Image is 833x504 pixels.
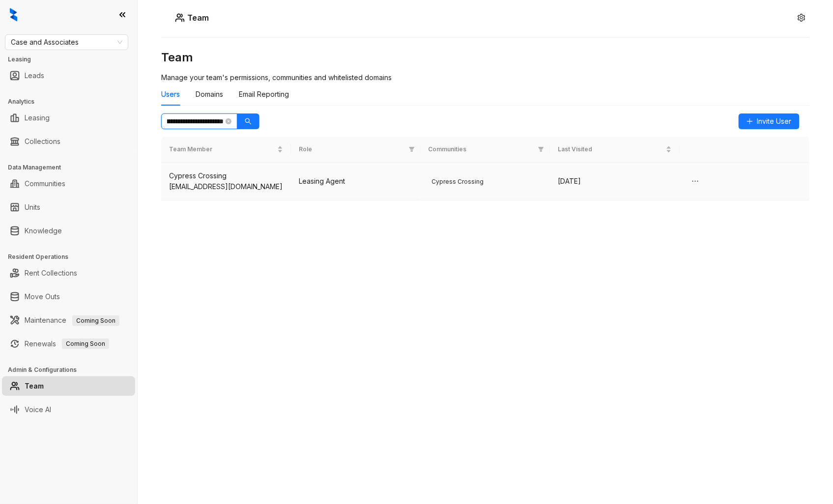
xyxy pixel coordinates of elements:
h3: Data Management [8,163,137,172]
a: Move Outs [25,287,60,307]
span: Coming Soon [72,315,119,326]
a: Units [25,197,40,217]
span: setting [798,14,805,22]
span: search [245,118,252,125]
li: Communities [2,174,135,194]
li: Units [2,197,135,217]
span: filter [538,146,544,152]
li: Voice AI [2,400,135,420]
span: Last Visited [558,145,664,154]
img: Users [175,13,185,23]
th: Team Member [161,137,291,163]
th: Last Visited [550,137,680,163]
span: plus [747,118,753,125]
span: close-circle [226,118,231,124]
a: Voice AI [25,400,51,420]
a: Collections [25,132,60,151]
span: Coming Soon [62,338,109,349]
div: Users [161,89,180,100]
span: filter [409,146,415,152]
li: Collections [2,132,135,151]
span: Cypress Crossing [429,177,488,187]
span: ellipsis [691,177,699,185]
h5: Team [185,12,209,24]
li: Leads [2,66,135,85]
a: Rent Collections [25,263,77,283]
li: Maintenance [2,310,135,330]
img: logo [10,8,17,22]
span: Communities [429,145,535,154]
li: Team [2,376,135,396]
h3: Resident Operations [8,252,137,261]
div: Email Reporting [239,89,289,100]
li: Knowledge [2,221,135,241]
th: Role [291,137,421,163]
span: Role [299,145,405,154]
div: [EMAIL_ADDRESS][DOMAIN_NAME] [169,181,283,192]
li: Move Outs [2,287,135,307]
span: filter [536,143,546,156]
a: Leasing [25,108,50,128]
span: Invite User [757,116,792,127]
li: Rent Collections [2,263,135,283]
a: Leads [25,66,44,85]
td: Leasing Agent [291,163,421,200]
h3: Team [161,50,809,65]
a: Knowledge [25,221,62,241]
h3: Leasing [8,55,137,64]
li: Leasing [2,108,135,128]
a: Team [25,376,44,396]
div: Cypress Crossing [169,170,283,181]
h3: Admin & Configurations [8,365,137,374]
div: [DATE] [558,176,672,187]
button: Invite User [739,113,800,129]
a: RenewalsComing Soon [25,334,109,354]
span: Manage your team's permissions, communities and whitelisted domains [161,73,392,82]
li: Renewals [2,334,135,354]
h3: Analytics [8,97,137,106]
div: Domains [196,89,223,100]
a: Communities [25,174,65,194]
span: Team Member [169,145,275,154]
span: Case and Associates [11,35,122,50]
span: filter [407,143,417,156]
